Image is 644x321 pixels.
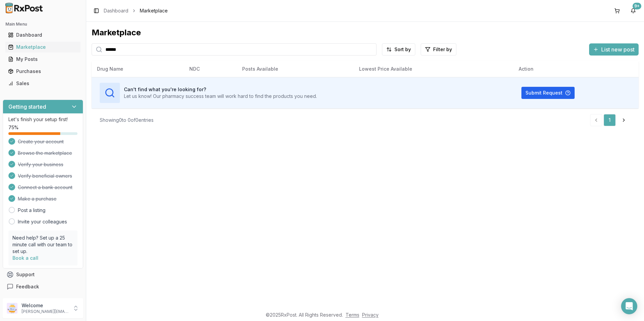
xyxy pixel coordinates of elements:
button: Filter by [421,43,456,56]
span: Create your account [18,138,64,145]
div: Open Intercom Messenger [621,298,637,314]
button: Marketplace [3,42,83,52]
th: NDC [184,61,237,77]
nav: breadcrumb [104,7,168,14]
span: Verify beneficial owners [18,173,72,179]
p: [PERSON_NAME][EMAIL_ADDRESS][DOMAIN_NAME] [22,309,68,314]
div: Dashboard [8,32,78,38]
th: Drug Name [92,61,184,77]
span: Feedback [16,283,39,290]
div: Purchases [8,68,78,75]
h2: Main Menu [5,22,80,27]
span: Browse the marketplace [18,150,72,156]
button: Support [3,269,83,281]
a: Dashboard [5,29,80,41]
a: Purchases [5,65,80,77]
div: Marketplace [92,27,639,38]
p: Let's finish your setup first! [8,116,77,123]
button: Submit Request [521,87,575,99]
p: Welcome [22,302,68,309]
a: Marketplace [5,41,80,53]
a: 1 [604,114,616,126]
p: Let us know! Our pharmacy success team will work hard to find the products you need. [124,93,317,100]
button: 9+ [628,5,639,16]
span: Make a purchase [18,195,57,202]
a: Terms [346,312,359,318]
div: My Posts [8,56,78,63]
button: Sales [3,78,83,89]
div: Marketplace [8,44,78,50]
button: My Posts [3,54,83,65]
button: Dashboard [3,30,83,40]
span: Sort by [394,46,411,53]
a: List new post [589,47,639,53]
div: 9+ [633,3,641,9]
p: Need help? Set up a 25 minute call with our team to set up. [12,235,73,255]
th: Posts Available [237,61,354,77]
img: User avatar [7,303,18,314]
nav: pagination [590,114,631,126]
div: Sales [8,80,78,87]
div: Showing 0 to 0 of 0 entries [100,117,154,123]
a: Privacy [362,312,379,318]
button: Purchases [3,66,83,77]
span: Verify your business [18,161,63,168]
h3: Getting started [8,103,46,111]
span: List new post [601,45,635,53]
a: Post a listing [18,207,45,214]
button: Sort by [382,43,415,56]
span: Marketplace [140,7,168,14]
a: Book a call [12,255,38,261]
th: Action [513,61,639,77]
button: Feedback [3,281,83,293]
a: Go to next page [617,114,631,126]
span: Connect a bank account [18,184,72,191]
h3: Can't find what you're looking for? [124,86,317,93]
a: Dashboard [104,7,128,14]
img: RxPost Logo [3,3,46,13]
span: Filter by [433,46,452,53]
a: My Posts [5,53,80,65]
span: 75 % [8,124,19,131]
th: Lowest Price Available [354,61,513,77]
button: List new post [589,43,639,56]
a: Sales [5,77,80,90]
a: Invite your colleagues [18,218,67,225]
